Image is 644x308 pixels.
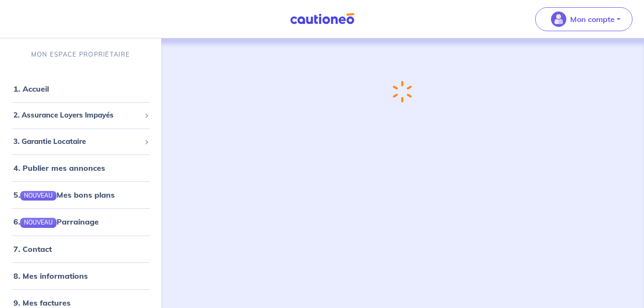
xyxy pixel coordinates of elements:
div: 7. Contact [4,239,157,259]
div: 3. Garantie Locataire [4,132,157,151]
div: 5.NOUVEAUMes bons plans [4,185,157,204]
p: Mon compte [570,13,615,25]
a: 5.NOUVEAUMes bons plans [13,190,115,200]
img: loading-spinner [393,81,412,103]
a: 8. Mes informations [13,271,88,281]
div: 6.NOUVEAUParrainage [4,212,157,231]
a: 7. Contact [13,244,52,254]
a: 4. Publier mes annonces [13,163,105,173]
button: illu_account_valid_menu.svgMon compte [535,7,632,31]
a: 9. Mes factures [13,298,70,308]
div: 4. Publier mes annonces [4,158,157,178]
a: 6.NOUVEAUParrainage [13,217,99,226]
a: 1. Accueil [13,84,49,94]
div: 1. Accueil [4,79,157,98]
div: 2. Assurance Loyers Impayés [4,106,157,125]
span: 3. Garantie Locataire [13,136,141,147]
p: MON ESPACE PROPRIÉTAIRE [31,50,130,59]
img: illu_account_valid_menu.svg [551,12,566,27]
img: Cautioneo [286,13,358,25]
span: 2. Assurance Loyers Impayés [13,110,141,121]
div: 8. Mes informations [4,266,157,285]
